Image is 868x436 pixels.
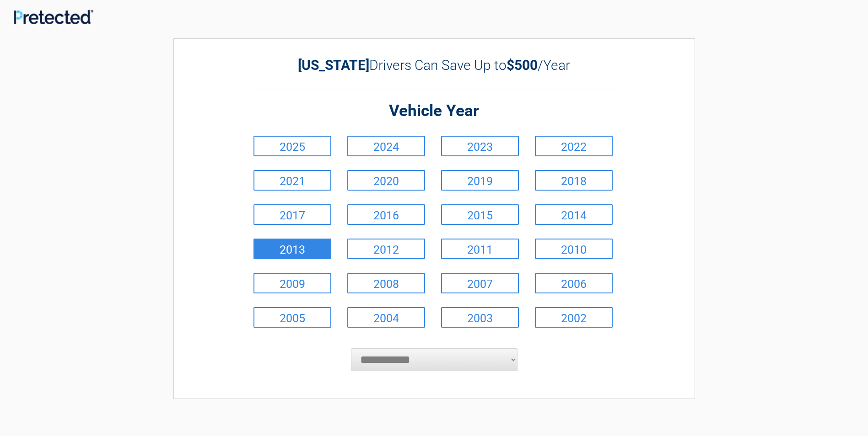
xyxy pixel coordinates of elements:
a: 2017 [253,204,331,225]
a: 2025 [253,136,331,156]
a: 2010 [535,239,613,259]
a: 2002 [535,307,613,328]
a: 2005 [253,307,331,328]
h2: Drivers Can Save Up to /Year [251,57,617,73]
a: 2021 [253,170,331,191]
a: 2019 [441,170,519,191]
a: 2013 [253,239,331,259]
a: 2022 [535,136,613,156]
a: 2012 [347,239,425,259]
a: 2023 [441,136,519,156]
a: 2020 [347,170,425,191]
a: 2003 [441,307,519,328]
a: 2004 [347,307,425,328]
b: [US_STATE] [298,57,369,73]
a: 2007 [441,273,519,293]
a: 2011 [441,239,519,259]
a: 2014 [535,204,613,225]
b: $500 [507,57,538,73]
a: 2009 [253,273,331,293]
a: 2006 [535,273,613,293]
a: 2008 [347,273,425,293]
a: 2018 [535,170,613,191]
a: 2024 [347,136,425,156]
a: 2016 [347,204,425,225]
h2: Vehicle Year [251,101,617,122]
img: Main Logo [14,10,93,24]
a: 2015 [441,204,519,225]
